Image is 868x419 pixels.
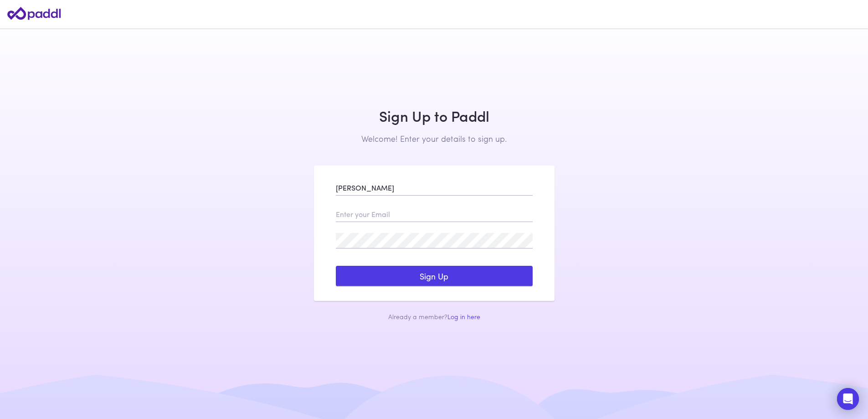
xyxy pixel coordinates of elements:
h1: Sign Up to Paddl [314,107,555,124]
input: Enter your Full Name [336,180,533,196]
input: Enter your Email [336,207,533,222]
a: Log in here [447,312,480,321]
div: Already a member? [314,312,555,321]
button: Sign Up [336,266,533,287]
div: Open Intercom Messenger [837,388,859,410]
h2: Welcome! Enter your details to sign up. [314,134,555,144]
